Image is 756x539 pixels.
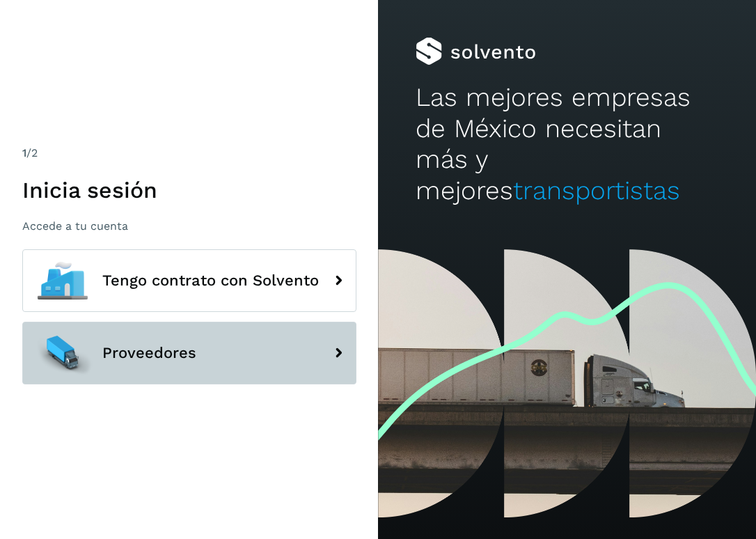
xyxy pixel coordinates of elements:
[22,249,356,312] button: Tengo contrato con Solvento
[22,145,356,162] div: /2
[22,177,356,203] h1: Inicia sesión
[22,146,26,159] span: 1
[102,272,319,289] span: Tengo contrato con Solvento
[513,175,680,205] span: transportistas
[416,82,718,206] h2: Las mejores empresas de México necesitan más y mejores
[22,322,356,384] button: Proveedores
[102,345,196,361] span: Proveedores
[22,219,356,233] p: Accede a tu cuenta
